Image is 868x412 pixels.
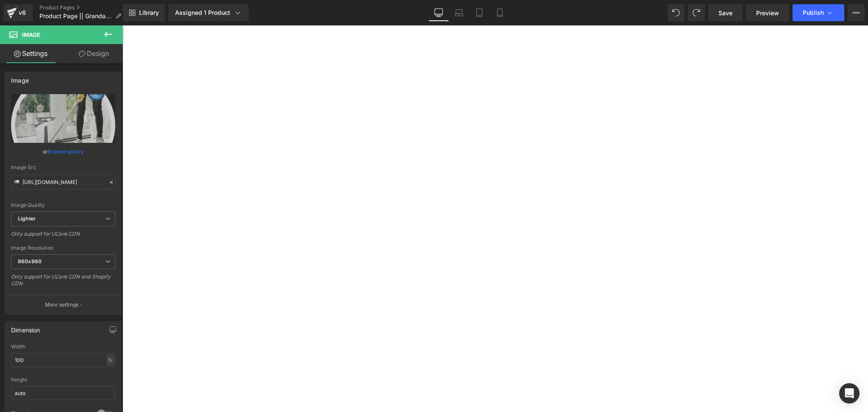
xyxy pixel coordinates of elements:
div: % [106,354,114,366]
button: Undo [668,4,684,21]
div: Width [11,344,115,350]
a: Mobile [490,4,510,21]
div: v6 [17,7,28,18]
button: More settings [5,295,121,315]
div: or [11,147,115,156]
div: Only support for UCare CDN and Shopify CDN [11,273,115,292]
span: Library [139,9,159,17]
div: Only support for UCare CDN [11,231,115,243]
span: Product Page || Grandad || [39,13,112,19]
a: Preview [746,4,789,21]
span: Save [718,8,732,17]
a: Tablet [469,4,490,21]
b: Lighter [18,215,36,222]
a: Desktop [428,4,449,21]
div: Image [11,72,29,84]
a: v6 [3,4,33,21]
span: Publish [803,9,824,16]
a: Design [63,44,125,63]
input: auto [11,353,115,367]
span: Preview [756,8,779,17]
input: auto [11,386,115,400]
a: Laptop [449,4,469,21]
input: Link [11,175,115,189]
div: Image Quality [11,202,115,208]
div: Image Src [11,164,115,170]
a: Browse gallery [48,144,84,159]
button: Redo [688,4,705,21]
span: Image [22,31,40,38]
div: Open Intercom Messenger [839,383,860,404]
button: More [848,4,865,21]
div: Height [11,377,115,383]
button: Publish [793,4,844,21]
a: Product Pages [39,4,128,11]
a: New Library [123,4,165,21]
b: 960x960 [18,258,42,264]
div: Image Resolution [11,245,115,251]
div: Dimension [11,322,40,334]
p: More settings [45,301,79,309]
div: Assigned 1 Product [175,8,242,17]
